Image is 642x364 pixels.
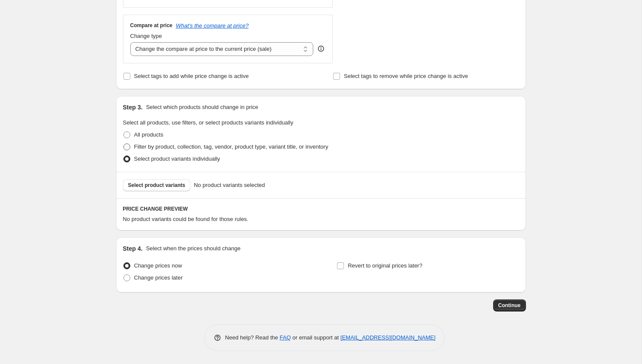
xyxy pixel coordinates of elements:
[317,44,325,53] div: help
[146,244,240,253] p: Select when the prices should change
[123,216,249,222] span: No product variants could be found for those rules.
[340,334,435,341] a: [EMAIL_ADDRESS][DOMAIN_NAME]
[176,22,249,29] button: What's the compare at price?
[194,181,265,190] span: No product variants selected
[146,103,258,112] p: Select which products should change in price
[493,299,526,311] button: Continue
[123,205,519,212] h6: PRICE CHANGE PREVIEW
[128,182,186,189] span: Select product variants
[134,131,164,138] span: All products
[123,103,143,112] h2: Step 3.
[123,119,293,126] span: Select all products, use filters, or select products variants individually
[134,156,220,162] span: Select product variants individually
[291,334,340,341] span: or email support at
[134,143,328,150] span: Filter by product, collection, tag, vendor, product type, variant title, or inventory
[123,244,143,253] h2: Step 4.
[134,262,182,269] span: Change prices now
[344,73,468,79] span: Select tags to remove while price change is active
[130,33,162,39] span: Change type
[498,302,521,309] span: Continue
[348,262,422,269] span: Revert to original prices later?
[134,274,183,281] span: Change prices later
[225,334,280,341] span: Need help? Read the
[280,334,291,341] a: FAQ
[130,22,173,29] h3: Compare at price
[123,179,191,191] button: Select product variants
[134,73,249,79] span: Select tags to add while price change is active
